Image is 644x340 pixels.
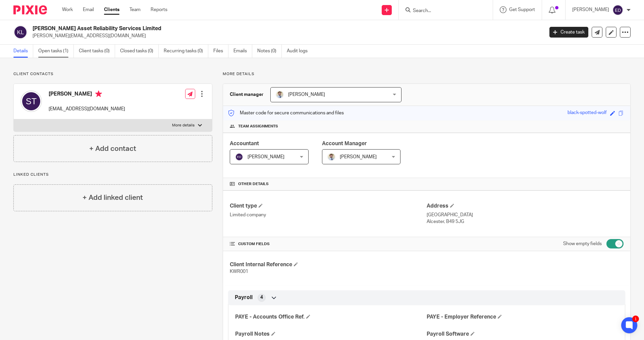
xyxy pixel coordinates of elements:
p: Client contacts [13,71,212,77]
p: [EMAIL_ADDRESS][DOMAIN_NAME] [49,106,125,112]
i: Primary [95,91,102,97]
img: svg%3E [612,5,623,15]
span: Other details [238,181,269,187]
a: Team [129,6,141,13]
label: Show empty fields [563,240,602,247]
a: Work [62,6,73,13]
a: Recurring tasks (0) [164,45,208,58]
h4: Payroll Software [427,331,618,338]
h4: PAYE - Accounts Office Ref. [235,314,427,321]
a: Details [13,45,33,58]
h4: CUSTOM FIELDS [230,241,427,247]
span: [PERSON_NAME] [340,155,377,159]
p: Alcester, B49 5JG [427,218,624,225]
a: Closed tasks (0) [120,45,159,58]
a: Reports [151,6,167,13]
a: Audit logs [287,45,313,58]
p: [GEOGRAPHIC_DATA] [427,212,624,218]
span: Payroll [235,294,253,301]
span: Team assignments [238,124,278,129]
a: Notes (0) [257,45,282,58]
p: Linked clients [13,172,212,177]
h4: PAYE - Employer Reference [427,314,618,321]
h3: Client manager [230,91,264,98]
span: Accountant [230,141,259,146]
h4: Payroll Notes [235,331,427,338]
img: Pixie [13,5,47,14]
a: Create task [549,27,588,38]
img: svg%3E [20,91,42,112]
h4: Client type [230,203,427,210]
div: 1 [632,316,639,322]
div: black-spotted-wolf [568,109,607,117]
span: Account Manager [322,141,367,146]
img: svg%3E [13,25,28,39]
a: Client tasks (0) [79,45,115,58]
p: Master code for secure communications and files [228,110,344,116]
h4: + Add contact [89,144,136,154]
a: Emails [233,45,252,58]
h4: [PERSON_NAME] [49,91,125,99]
span: [PERSON_NAME] [248,155,284,159]
a: Files [213,45,228,58]
a: Open tasks (1) [38,45,74,58]
p: Limited company [230,212,427,218]
p: More details [223,71,631,77]
span: 4 [260,294,263,301]
h4: Address [427,203,624,210]
h2: [PERSON_NAME] Asset Reliability Services Limited [33,25,438,32]
h4: + Add linked client [83,192,143,203]
p: [PERSON_NAME] [572,6,609,13]
input: Search [412,8,473,14]
span: Get Support [509,7,535,12]
h4: Client Internal Reference [230,261,427,268]
p: [PERSON_NAME][EMAIL_ADDRESS][DOMAIN_NAME] [33,33,539,39]
img: 1693835698283.jfif [276,91,284,99]
img: svg%3E [235,153,243,161]
a: Email [83,6,94,13]
span: KWR001 [230,269,248,274]
span: [PERSON_NAME] [288,92,325,97]
a: Clients [104,6,119,13]
img: 1693835698283.jfif [327,153,335,161]
p: More details [172,123,195,128]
